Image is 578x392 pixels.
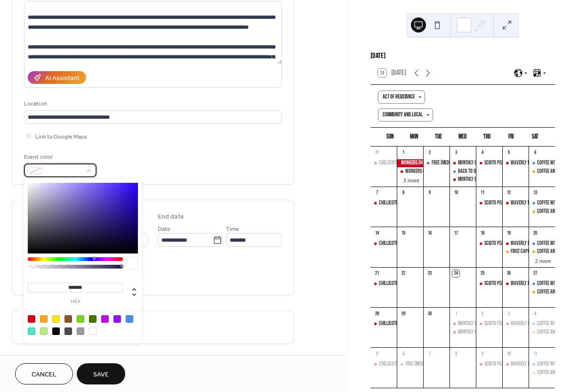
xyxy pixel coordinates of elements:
div: 1 [400,149,407,156]
div: First Capital Pride Youth Activity Group [502,248,529,256]
div: Chillicothe Protests Every Sunday Morning [370,320,397,328]
button: Cancel [15,363,73,384]
div: Chillicothe Protests Every [DATE] Morning [379,360,458,368]
div: 31 [373,149,380,156]
span: Time [226,224,239,234]
div: 5 [373,350,380,357]
div: #9013FE [113,315,121,323]
div: Coffee and Talk with First Capital Pride [529,328,555,336]
div: #417505 [89,315,96,323]
div: End date [158,212,184,222]
button: 2 more [531,256,555,264]
div: 28 [373,310,380,317]
div: 29 [400,310,407,317]
div: Thu [475,128,499,147]
div: #D0021B [28,315,35,323]
div: Sun [378,128,402,147]
div: Free [MEDICAL_DATA] Testing [432,159,482,167]
div: 30 [426,310,433,317]
button: AI Assistant [28,71,86,84]
div: Scioto Peace and Justice Protest for Palestine [476,199,502,207]
div: Waverly Protest Every Friday [502,320,529,328]
div: 11 [531,350,538,357]
div: Workers Over Billionaires [GEOGRAPHIC_DATA] [405,168,490,176]
div: Chillicothe Protests Every [DATE] Morning [379,199,458,207]
div: 24 [452,270,459,277]
div: 2 [426,149,433,156]
div: 22 [400,270,407,277]
div: Waverly Protest Every [DATE] [511,240,566,248]
div: Chillicothe Protests Every Sunday Morning [370,240,397,248]
div: Scioto Peace and Justice Protest for Palestine [476,360,502,368]
div: 8 [452,350,459,357]
div: #8B572A [64,315,72,323]
div: 10 [505,350,512,357]
div: Coffee with the Dems (Scioto County) [529,199,555,207]
div: #9B9B9B [77,327,84,335]
div: Coffee and Talk with First Capital Pride [529,168,555,176]
div: Monthly Group Meeting (5pm) [458,159,513,167]
div: Mon [402,128,426,147]
div: Coffee with the Dems (Scioto County) [529,360,555,368]
div: Waverly Protest Every [DATE] [511,280,566,288]
div: [DATE] [370,50,555,62]
div: #4A4A4A [64,327,72,335]
div: #F5A623 [40,315,48,323]
div: Coffee and Talk with First Capital Pride [529,248,555,256]
div: #50E3C2 [28,327,35,335]
div: 25 [479,270,486,277]
div: Monthly Group Meeting (8pm) [450,328,476,336]
div: Free HIV Testing [397,360,423,368]
div: 15 [400,229,407,237]
div: Waverly Protest Every Friday [502,240,529,248]
div: 14 [373,229,380,237]
div: Chillicothe Protests Every [DATE] Morning [379,159,458,167]
div: 4 [531,310,538,317]
div: Free [MEDICAL_DATA] Testing [405,360,456,368]
div: Chillicothe Protests Every Sunday Morning [370,159,397,167]
div: Event color [24,152,95,162]
div: Waverly Protest Every Friday [502,360,529,368]
div: Monthly Group Meeting (5pm) [458,320,513,328]
div: Coffee with the Dems (Scioto County) [529,159,555,167]
label: hex [28,299,123,304]
span: Link to Google Maps [35,132,87,142]
div: Scioto Peace and Justice Protest for Palestine [476,280,502,288]
div: 17 [452,229,459,237]
div: #4A90E2 [126,315,133,323]
button: 3 more [400,176,423,184]
div: Waverly Protest Every Friday [502,280,529,288]
div: 2 [479,310,486,317]
div: Monthly Group Meeting (5pm) [450,159,476,167]
div: #BD10E0 [101,315,109,323]
div: Scioto Peace and Justice Protest for Palestine [476,159,502,167]
div: 7 [426,350,433,357]
div: 5 [505,149,512,156]
div: Coffee with the Dems (Scioto County) [529,320,555,328]
div: 3 [452,149,459,156]
div: 4 [479,149,486,156]
div: Fri [499,128,523,147]
div: Monthly Group Meeting (8pm) [450,176,476,184]
div: Chillicothe Protests Every [DATE] Morning [379,320,458,328]
div: Coffee and Talk with First Capital Pride [529,288,555,296]
div: Scioto Peace and Justice Protest for Palestine [476,240,502,248]
div: Coffee and Talk with First Capital Pride [529,208,555,216]
div: 7 [373,189,380,196]
div: 3 [505,310,512,317]
div: 16 [426,229,433,237]
button: Save [77,363,125,384]
div: 12 [505,189,512,196]
div: 8 [400,189,407,196]
div: 18 [479,229,486,237]
div: 20 [531,229,538,237]
div: 10 [452,189,459,196]
div: 1 [452,310,459,317]
div: 11 [479,189,486,196]
div: 9 [479,350,486,357]
div: Scioto Peace and Justice Protest for Palestine [476,320,502,328]
div: Waverly Protest Every Friday [502,159,529,167]
span: Save [93,370,109,380]
div: #F8E71C [52,315,60,323]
